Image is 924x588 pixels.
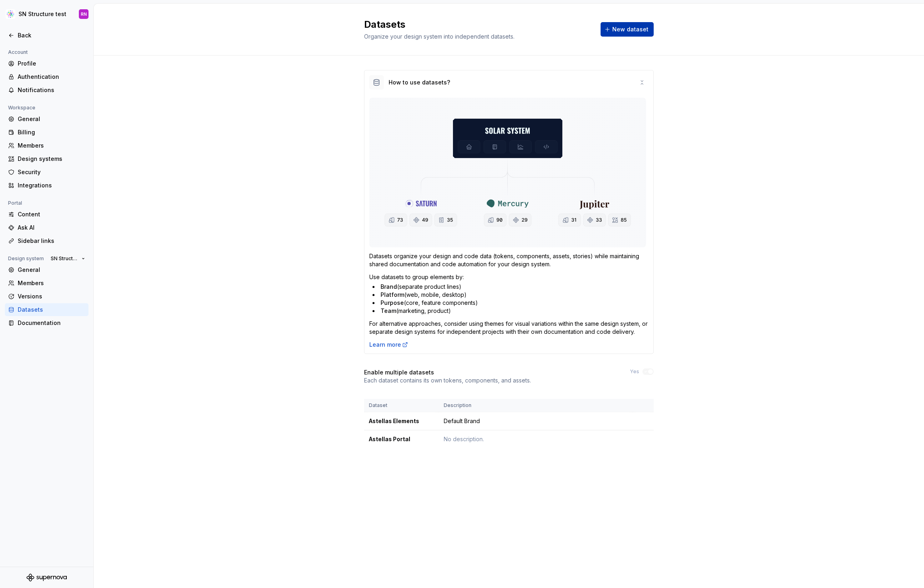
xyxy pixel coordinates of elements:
[18,168,85,176] div: Security
[369,252,648,268] p: Datasets organize your design and code data (tokens, components, assets, stories) while maintaini...
[601,22,654,37] button: New dataset
[18,128,85,136] div: Billing
[5,234,88,247] a: Sidebar links
[5,277,88,290] a: Members
[5,179,88,192] a: Integrations
[372,299,648,307] li: (core, feature components)
[369,417,434,425] div: Astellas Elements
[27,574,67,582] svg: Supernova Logo
[372,291,648,299] li: (web, mobile, desktop)
[18,73,85,81] div: Authentication
[18,31,85,39] div: Back
[381,299,404,306] span: Purpose
[372,283,648,291] li: (separate product lines)
[439,412,633,430] td: Default Brand
[369,435,434,443] div: Astellas Portal
[5,126,88,139] a: Billing
[439,399,633,412] th: Description
[630,368,639,375] label: Yes
[364,368,434,376] h4: Enable multiple datasets
[369,273,648,281] p: Use datasets to group elements by:
[364,399,439,412] th: Dataset
[5,208,88,221] a: Content
[5,57,88,70] a: Profile
[5,139,88,152] a: Members
[5,290,88,303] a: Versions
[5,70,88,83] a: Authentication
[18,237,85,245] div: Sidebar links
[5,84,88,97] a: Notifications
[389,78,450,86] div: How to use datasets?
[5,166,88,179] a: Security
[381,283,397,290] span: Brand
[6,9,15,19] img: b2369ad3-f38c-46c1-b2a2-f2452fdbdcd2.png
[18,115,85,123] div: General
[5,29,88,42] a: Back
[18,142,85,150] div: Members
[18,306,85,314] div: Datasets
[364,18,591,31] h2: Datasets
[612,25,648,33] span: New dataset
[5,103,39,113] div: Workspace
[51,255,78,262] span: SN Structure test
[19,10,66,18] div: SN Structure test
[18,210,85,218] div: Content
[81,11,87,17] div: RN
[18,292,85,300] div: Versions
[18,319,85,327] div: Documentation
[5,221,88,234] a: Ask AI
[18,60,85,68] div: Profile
[364,376,531,384] p: Each dataset contains its own tokens, components, and assets.
[439,430,633,448] td: No description.
[18,86,85,94] div: Notifications
[372,307,648,315] li: (marketing, product)
[5,254,47,263] div: Design system
[5,263,88,276] a: General
[5,152,88,165] a: Design systems
[369,341,408,349] a: Learn more
[381,307,396,314] span: Team
[5,303,88,316] a: Datasets
[5,198,25,208] div: Portal
[369,320,648,336] p: For alternative approaches, consider using themes for visual variations within the same design sy...
[18,224,85,232] div: Ask AI
[5,113,88,125] a: General
[18,279,85,287] div: Members
[18,266,85,274] div: General
[18,155,85,163] div: Design systems
[18,181,85,189] div: Integrations
[5,317,88,329] a: Documentation
[381,291,404,298] span: Platform
[364,33,514,40] span: Organize your design system into independent datasets.
[5,47,31,57] div: Account
[2,5,92,23] button: SN Structure testRN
